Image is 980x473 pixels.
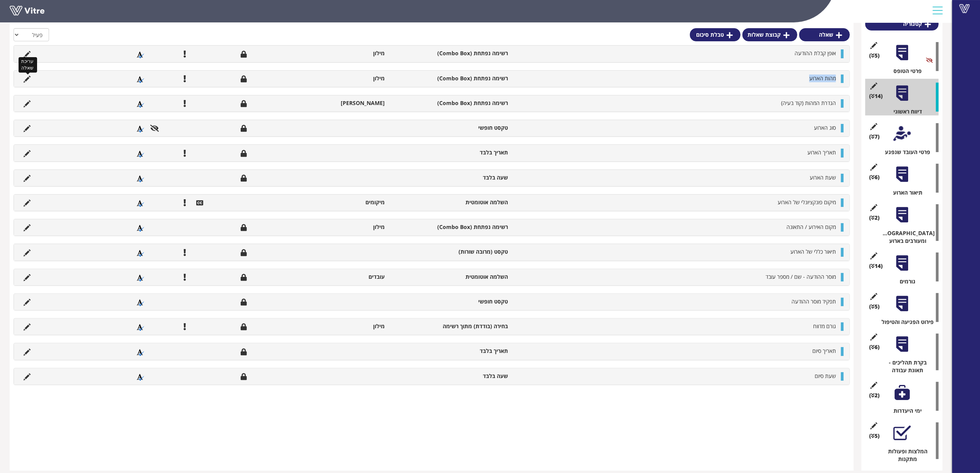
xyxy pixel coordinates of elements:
[389,149,511,156] li: תאריך בלבד
[389,372,511,380] li: שעה בלבד
[871,278,939,285] div: גורמים
[871,67,939,75] div: פרטי הטופס
[266,75,389,82] li: מילון
[869,392,880,399] span: (2 )
[871,359,939,374] div: בקרת תהליכים - תאונת עבודה
[389,347,511,355] li: תאריך בלבד
[389,198,511,206] li: השלמה אוטומטית
[766,273,836,280] span: מוסר ההודעה - שם / מספר עובד
[869,92,883,100] span: (14 )
[19,57,37,73] div: עריכת שאלה
[389,49,511,57] li: רשימה נפתחת (Combo Box)
[266,198,389,206] li: מיקומים
[790,248,836,255] span: תיאור כללי של הארוע
[869,214,880,222] span: (2 )
[389,75,511,82] li: רשימה נפתחת (Combo Box)
[807,149,836,156] span: תאריך הארוע
[266,99,389,107] li: [PERSON_NAME]
[389,124,511,132] li: טקסט חופשי
[813,322,836,330] span: גורם מדווח
[865,17,939,31] a: קטגוריה
[871,108,939,115] div: דיווח ראשוני
[799,28,850,41] a: שאלה
[812,347,836,354] span: תאריך סיום
[389,223,511,231] li: רשימה נפתחת (Combo Box)
[871,189,939,197] div: תיאור הארוע
[871,318,939,326] div: פירוט הפגיעה והטיפול
[778,198,836,206] span: מיקום פונקציונלי של הארוע
[389,273,511,281] li: השלמה אוטומטית
[742,28,797,41] a: קבוצת שאלות
[690,28,741,41] a: טבלת סיכום
[791,298,836,305] span: תפקיד מוסר ההודעה
[266,49,389,57] li: מילון
[814,124,836,131] span: סוג הארוע
[871,229,939,245] div: [DEMOGRAPHIC_DATA] ומעורבים בארוע
[389,248,511,256] li: טקסט (מרובה שורות)
[871,448,939,463] div: המלצות ופעולות מתקנות
[809,75,836,82] span: מהות הארוע
[869,343,880,351] span: (6 )
[869,133,880,141] span: (7 )
[869,52,880,59] span: (5 )
[266,322,389,330] li: מילון
[795,49,836,57] span: אופן קבלת ההודעה
[871,407,939,415] div: ימי היעדרות
[786,223,836,231] span: מקום האירוע / התאונה
[869,303,880,310] span: (5 )
[389,99,511,107] li: רשימה נפתחת (Combo Box)
[869,173,880,181] span: (6 )
[266,273,389,281] li: עובדים
[389,174,511,181] li: שעה בלבד
[781,99,836,107] span: הגדרת המהות (קוד בעיה)
[389,298,511,305] li: טקסט חופשי
[389,322,511,330] li: בחירה (בודדת) מתוך רשימה
[869,432,880,440] span: (5 )
[810,174,836,181] span: שעת הארוע
[815,372,836,380] span: שעת סיום
[869,262,883,270] span: (14 )
[871,148,939,156] div: פרטי העובד שנפגע
[266,223,389,231] li: מילון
